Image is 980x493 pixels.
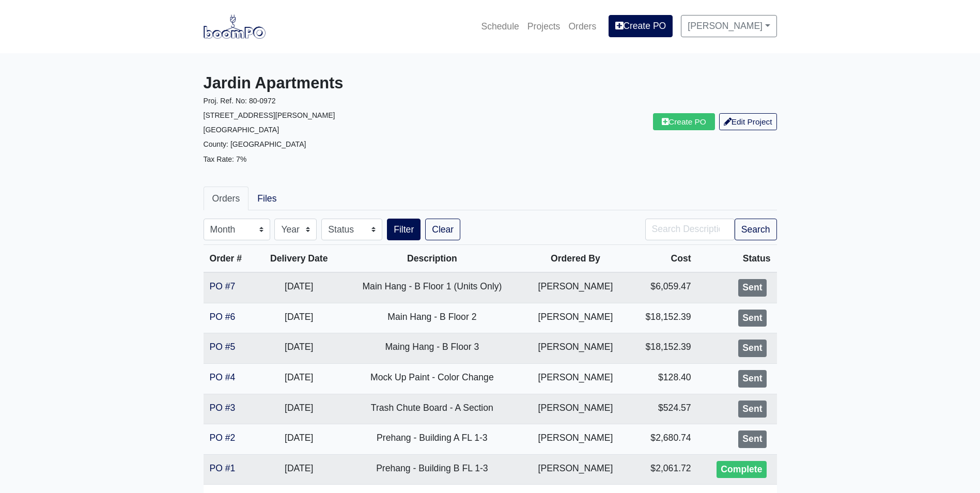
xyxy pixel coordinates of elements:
[523,454,628,485] td: [PERSON_NAME]
[257,363,341,394] td: [DATE]
[425,219,460,240] a: Clear
[210,463,236,473] a: PO #1
[628,333,697,364] td: $18,152.39
[523,394,628,424] td: [PERSON_NAME]
[738,430,766,448] div: Sent
[738,310,766,327] div: Sent
[257,333,341,364] td: [DATE]
[210,372,236,382] a: PO #4
[204,97,276,105] small: Proj. Ref. No: 80-0972
[738,340,766,357] div: Sent
[341,333,523,364] td: Maing Hang - B Floor 3
[738,279,766,297] div: Sent
[204,140,306,148] small: County: [GEOGRAPHIC_DATA]
[341,245,523,273] th: Description
[653,113,715,130] a: Create PO
[341,303,523,333] td: Main Hang - B Floor 2
[628,394,697,424] td: $524.57
[210,281,236,291] a: PO #7
[257,245,341,273] th: Delivery Date
[738,370,766,388] div: Sent
[210,312,236,322] a: PO #6
[204,245,257,273] th: Order #
[341,363,523,394] td: Mock Up Paint - Color Change
[257,424,341,455] td: [DATE]
[204,14,266,38] img: boomPO
[628,272,697,303] td: $6,059.47
[719,113,777,130] a: Edit Project
[257,394,341,424] td: [DATE]
[341,394,523,424] td: Trash Chute Board - A Section
[523,333,628,364] td: [PERSON_NAME]
[628,245,697,273] th: Cost
[628,454,697,485] td: $2,061.72
[204,155,247,163] small: Tax Rate: 7%
[210,342,236,352] a: PO #5
[341,454,523,485] td: Prehang - Building B FL 1-3
[204,74,483,93] h3: Jardin Apartments
[341,424,523,455] td: Prehang - Building A FL 1-3
[735,219,777,240] button: Search
[523,272,628,303] td: [PERSON_NAME]
[523,363,628,394] td: [PERSON_NAME]
[697,245,777,273] th: Status
[523,424,628,455] td: [PERSON_NAME]
[257,272,341,303] td: [DATE]
[210,433,236,443] a: PO #2
[628,303,697,333] td: $18,152.39
[609,15,673,37] a: Create PO
[210,403,236,413] a: PO #3
[523,15,565,38] a: Projects
[628,363,697,394] td: $128.40
[564,15,600,38] a: Orders
[257,303,341,333] td: [DATE]
[248,187,285,210] a: Files
[738,400,766,418] div: Sent
[523,303,628,333] td: [PERSON_NAME]
[477,15,523,38] a: Schedule
[523,245,628,273] th: Ordered By
[717,461,766,479] div: Complete
[204,126,279,134] small: [GEOGRAPHIC_DATA]
[681,15,776,37] a: [PERSON_NAME]
[645,219,735,240] input: Search
[257,454,341,485] td: [DATE]
[204,187,249,210] a: Orders
[204,111,335,119] small: [STREET_ADDRESS][PERSON_NAME]
[341,272,523,303] td: Main Hang - B Floor 1 (Units Only)
[628,424,697,455] td: $2,680.74
[387,219,421,240] button: Filter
